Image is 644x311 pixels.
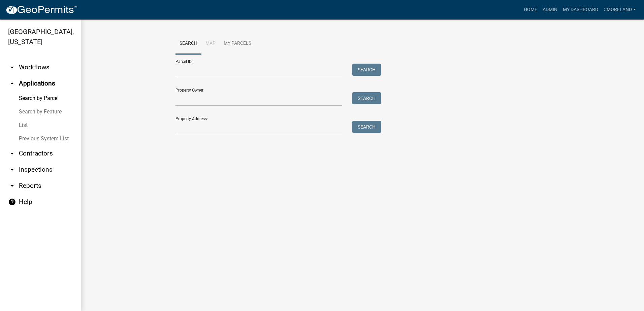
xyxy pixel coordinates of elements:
a: Admin [540,3,560,16]
button: Search [352,92,381,104]
a: Home [521,3,540,16]
i: arrow_drop_down [8,182,16,190]
i: arrow_drop_down [8,166,16,174]
button: Search [352,121,381,133]
a: Search [175,33,201,55]
button: Search [352,64,381,76]
i: arrow_drop_up [8,79,16,88]
a: cmoreland [601,3,639,16]
i: arrow_drop_down [8,63,16,71]
i: arrow_drop_down [8,149,16,158]
i: help [8,198,16,206]
a: My Parcels [220,33,255,55]
a: My Dashboard [560,3,601,16]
